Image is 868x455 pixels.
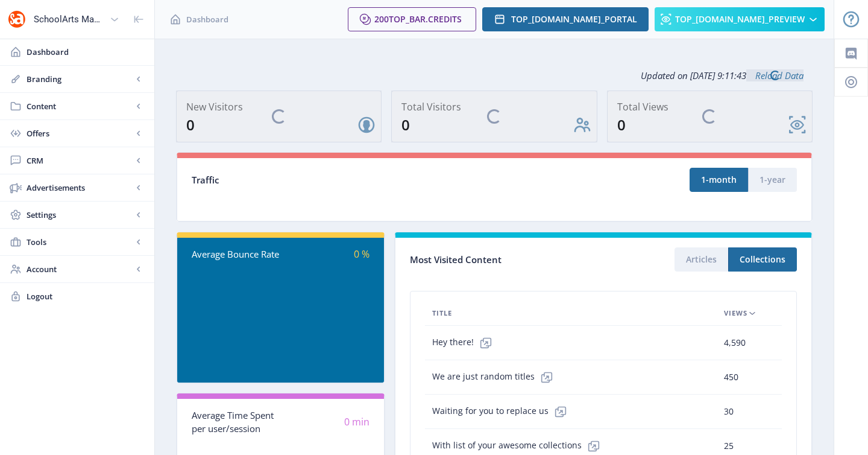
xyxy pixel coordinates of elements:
a: Reload Data [746,69,804,81]
span: Tools [27,236,133,248]
div: 0 min [281,415,370,429]
span: Advertisements [27,182,133,194]
div: Most Visited Content [410,250,603,269]
div: SchoolArts Magazine [34,6,105,33]
span: 0 % [354,247,370,261]
button: Collections [728,247,797,272]
span: TOP_[DOMAIN_NAME]_PREVIEW [675,14,805,24]
span: Logout [27,290,145,302]
span: 4,590 [724,336,746,350]
span: CRM [27,154,133,167]
span: Dashboard [27,46,145,58]
span: We are just random titles [432,365,559,389]
div: Traffic [192,173,494,187]
span: Offers [27,127,133,139]
span: Dashboard [186,13,228,25]
button: TOP_[DOMAIN_NAME]_PREVIEW [655,7,825,31]
span: Account [27,263,133,275]
img: properties.app_icon.png [7,10,27,29]
span: 25 [724,439,734,453]
div: Average Time Spent per user/session [192,409,281,436]
span: Hey there! [432,331,498,355]
span: Content [27,100,133,112]
button: Articles [675,247,728,272]
button: 200TOP_BAR.CREDITS [348,7,476,31]
button: TOP_[DOMAIN_NAME]_PORTAL [482,7,649,31]
span: Settings [27,209,133,221]
span: 450 [724,370,738,384]
div: Average Bounce Rate [192,247,281,261]
span: Waiting for you to replace us [432,399,573,424]
span: Branding [27,73,133,85]
span: 30 [724,404,734,419]
div: Updated on [DATE] 9:11:43 [176,60,813,91]
span: Title [432,306,452,320]
span: TOP_[DOMAIN_NAME]_PORTAL [511,14,637,24]
span: TOP_BAR.CREDITS [389,13,462,25]
span: Views [724,306,747,320]
button: 1-year [748,168,797,192]
button: 1-month [690,168,748,192]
